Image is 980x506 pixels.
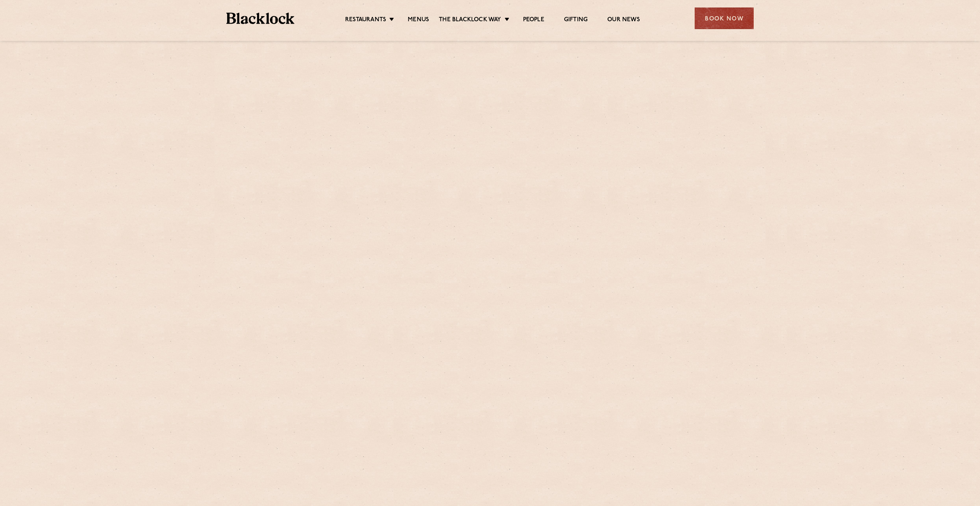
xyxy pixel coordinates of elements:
a: Gifting [564,16,588,25]
div: Book Now [695,7,754,29]
a: People [523,16,544,25]
a: Menus [408,16,429,25]
a: Restaurants [345,16,386,25]
a: The Blacklock Way [439,16,501,25]
a: Our News [607,16,640,25]
img: BL_Textured_Logo-footer-cropped.svg [226,13,294,24]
